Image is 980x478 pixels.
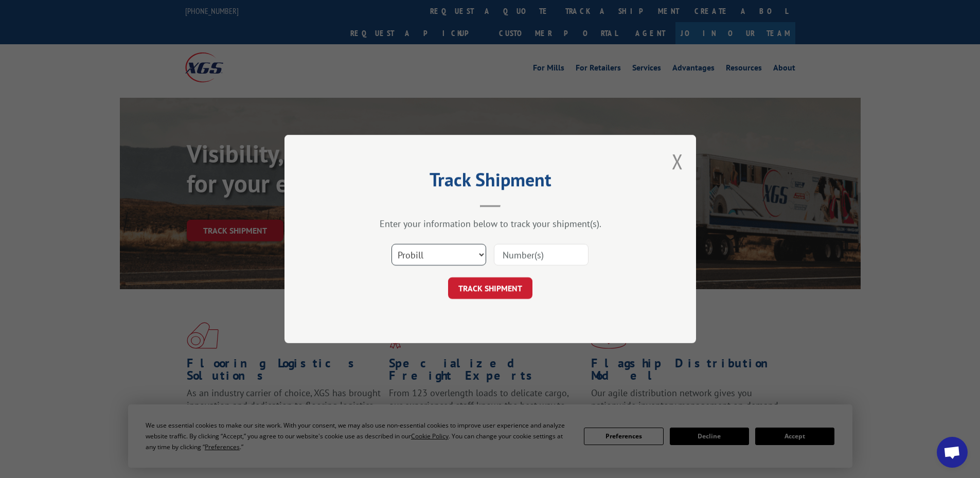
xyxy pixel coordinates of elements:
[672,148,683,175] button: Close modal
[336,218,645,229] div: Enter your information below to track your shipment(s).
[448,277,532,299] button: TRACK SHIPMENT
[937,437,968,468] a: Open chat
[336,172,645,192] h2: Track Shipment
[494,244,589,265] input: Number(s)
